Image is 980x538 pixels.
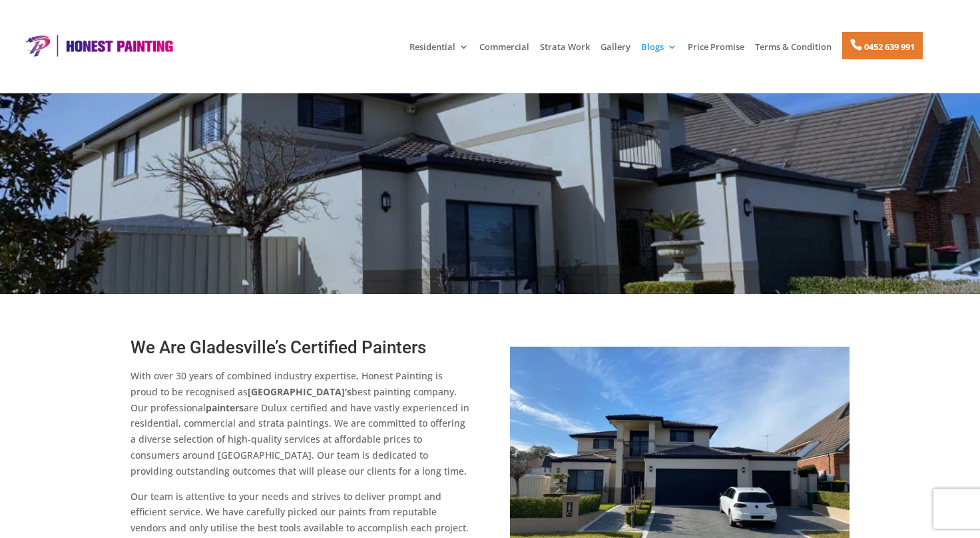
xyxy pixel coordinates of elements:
h2: We Are Gladesville’s Certified Painters [130,337,470,365]
strong: [GEOGRAPHIC_DATA]’s [248,385,352,398]
a: Gallery [601,42,630,65]
a: Residential [409,42,469,65]
a: Price Promise [688,42,744,65]
a: Blogs [641,42,677,65]
a: 0452 639 991 [842,32,923,59]
img: Honest Painting [20,34,177,57]
a: Commercial [479,42,529,65]
strong: painters [206,401,244,414]
a: Strata Work [540,42,590,65]
a: Terms & Condition [755,42,832,65]
p: With over 30 years of combined industry expertise, Honest Painting is proud to be recognised as b... [130,368,470,489]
